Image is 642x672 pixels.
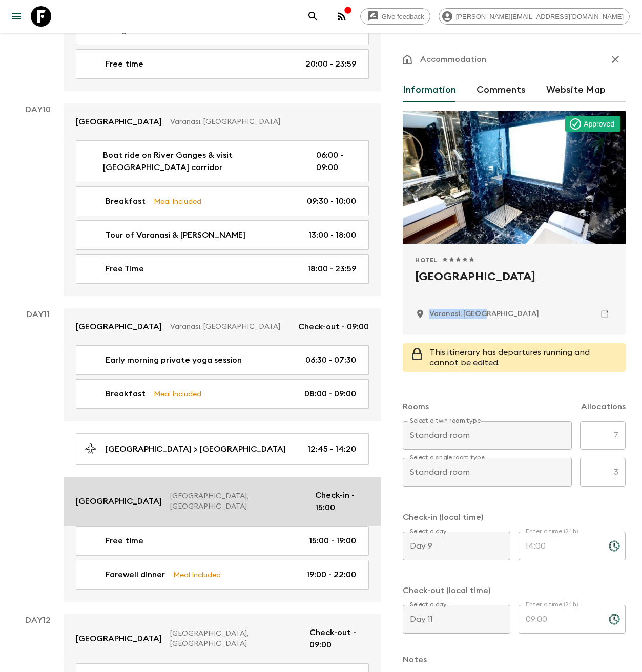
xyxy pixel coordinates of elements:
span: This itinerary has departures running and cannot be edited. [429,348,590,367]
span: Give feedback [376,13,430,20]
p: [GEOGRAPHIC_DATA] [76,321,162,333]
a: BreakfastMeal Included09:30 - 10:00 [76,186,369,216]
label: Enter a time (24h) [526,527,578,536]
p: [GEOGRAPHIC_DATA] [76,633,162,645]
span: Hotel [415,256,438,264]
a: BreakfastMeal Included08:00 - 09:00 [76,379,369,409]
p: Meal Included [173,569,221,580]
p: 20:00 - 23:59 [305,58,356,70]
p: 13:00 - 18:00 [308,229,356,241]
p: Varanasi, [GEOGRAPHIC_DATA] [170,322,290,332]
a: [GEOGRAPHIC_DATA]Varanasi, [GEOGRAPHIC_DATA] [64,103,381,140]
p: [GEOGRAPHIC_DATA], [GEOGRAPHIC_DATA] [170,491,307,512]
a: [GEOGRAPHIC_DATA][GEOGRAPHIC_DATA], [GEOGRAPHIC_DATA]Check-out - 09:00 [64,614,381,663]
label: Select a twin room type [410,416,481,425]
a: [GEOGRAPHIC_DATA]Varanasi, [GEOGRAPHIC_DATA]Check-out - 09:00 [64,308,381,345]
label: Enter a time (24h) [526,600,578,609]
button: Comments [477,78,526,102]
p: Allocations [581,401,626,413]
label: Select a day [410,600,446,609]
input: hh:mm [519,532,600,560]
p: 12:45 - 14:20 [307,443,356,455]
p: Check-out - 09:00 [298,321,369,333]
p: 06:00 - 09:00 [316,149,356,174]
input: hh:mm [519,605,600,634]
a: Tour of Varanasi & [PERSON_NAME]13:00 - 18:00 [76,220,369,250]
a: Farewell dinnerMeal Included19:00 - 22:00 [76,560,369,590]
label: Select a day [410,527,446,536]
p: Boat ride on River Ganges & visit [GEOGRAPHIC_DATA] corridor [103,149,300,174]
div: Photo of Hotel Madin [403,111,626,244]
p: 19:00 - 22:00 [306,569,356,581]
p: Check-out - 09:00 [309,626,369,651]
p: Day 12 [12,614,64,626]
p: [GEOGRAPHIC_DATA] > [GEOGRAPHIC_DATA] [106,443,286,455]
p: [GEOGRAPHIC_DATA] [76,495,162,508]
p: Breakfast [106,388,146,400]
a: [GEOGRAPHIC_DATA][GEOGRAPHIC_DATA], [GEOGRAPHIC_DATA]Check-in - 15:00 [64,477,381,526]
a: [GEOGRAPHIC_DATA] > [GEOGRAPHIC_DATA]12:45 - 14:20 [76,433,369,465]
label: Select a single room type [410,453,485,462]
p: Day 11 [12,308,64,321]
p: Meal Included [154,196,201,207]
div: [PERSON_NAME][EMAIL_ADDRESS][DOMAIN_NAME] [439,8,630,25]
p: Check-in (local time) [403,511,626,523]
p: Day 10 [12,103,64,116]
button: search adventures [303,6,323,27]
p: Meal Included [154,388,201,400]
p: Varanasi, India [429,309,539,319]
p: Free time [106,58,143,70]
p: Rooms [403,401,429,413]
p: 09:30 - 10:00 [307,195,356,207]
a: Boat ride on River Ganges & visit [GEOGRAPHIC_DATA] corridor06:00 - 09:00 [76,140,369,182]
p: 08:00 - 09:00 [304,388,356,400]
p: Breakfast [106,195,146,207]
a: Free time20:00 - 23:59 [76,49,369,79]
p: 06:30 - 07:30 [305,354,356,366]
p: Farewell dinner [106,569,165,581]
button: Information [403,78,456,102]
span: [PERSON_NAME][EMAIL_ADDRESS][DOMAIN_NAME] [450,13,629,20]
button: menu [6,6,27,27]
p: 15:00 - 19:00 [309,535,356,547]
p: [GEOGRAPHIC_DATA], [GEOGRAPHIC_DATA] [170,628,301,649]
a: Early morning private yoga session06:30 - 07:30 [76,345,369,375]
p: Early morning private yoga session [106,354,242,366]
p: Approved [584,119,614,129]
p: Check-in - 15:00 [315,489,369,514]
p: Notes [403,654,626,666]
p: Tour of Varanasi & [PERSON_NAME] [106,229,245,241]
a: Give feedback [360,8,430,25]
a: Free time15:00 - 19:00 [76,526,369,556]
p: 18:00 - 23:59 [307,263,356,275]
h2: [GEOGRAPHIC_DATA] [415,268,613,301]
p: Free time [106,535,143,547]
p: Free Time [106,263,144,275]
a: Free Time18:00 - 23:59 [76,254,369,284]
p: Varanasi, [GEOGRAPHIC_DATA] [170,117,361,127]
p: Check-out (local time) [403,584,626,597]
p: Accommodation [420,53,486,66]
button: Website Map [546,78,606,102]
p: [GEOGRAPHIC_DATA] [76,116,162,128]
